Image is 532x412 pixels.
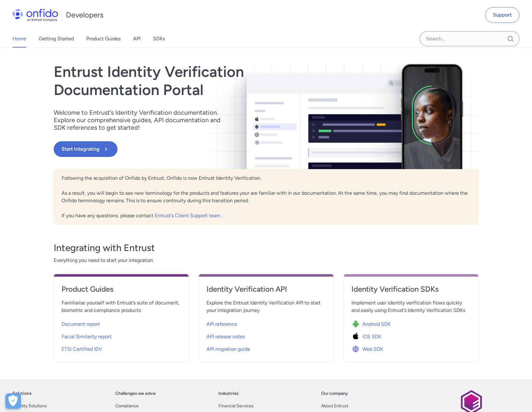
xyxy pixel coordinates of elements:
[206,299,326,314] span: Explore the Entrust Identity Verification API to start your integration journey
[362,345,383,353] span: Web SDK
[206,320,237,328] span: API reference
[54,242,479,254] h3: Integrating with Entrust
[206,342,326,354] a: API migration guide
[54,109,229,131] p: Welcome to Entrust’s Identity Verification documentation. Explore our comprehensive guides, API d...
[351,332,362,341] img: Icon iOS SDK
[62,329,181,342] a: Facial Similarity report
[321,390,348,397] a: Our company
[62,342,181,354] a: ETSI Certified IDV
[153,30,165,48] a: SDKs
[12,390,32,397] a: Solutions
[351,284,471,294] h4: Identity Verification SDKs
[12,30,26,48] a: Home
[62,284,181,294] h4: Product Guides
[351,317,471,329] a: Icon Android SDKAndroid SDK
[62,299,181,314] span: Familiarise yourself with Entrust’s suite of document, biometric and compliance products
[155,213,222,219] a: Entrust's Client Support team
[5,393,21,409] div: Cookie Preferences
[218,402,254,410] a: Financial Services
[351,299,471,314] span: Implement user identity verification flows quickly and easily using Entrust’s Identity Verificati...
[86,30,121,48] a: Product Guides
[420,31,520,46] input: Onfido search input field
[54,141,351,157] a: Start Integrating
[485,7,520,23] a: Support
[206,284,326,294] h4: Identity Verification API
[206,317,326,329] a: API reference
[351,345,362,354] img: Icon Web SDK
[62,317,181,329] a: Document report
[115,402,139,410] a: Compliance
[5,393,21,409] button: Open Preferences
[54,63,351,99] h1: Entrust Identity Verification Documentation Portal
[62,284,181,299] a: Product Guides
[362,320,391,328] span: Android SDK
[54,141,117,157] button: Start Integrating
[351,329,471,342] a: Icon iOS SDKiOS SDK
[321,402,348,410] a: About Entrust
[62,345,102,353] span: ETSI Certified IDV
[12,402,47,410] a: Identity Solutions
[351,342,471,354] a: Icon Web SDKWeb SDK
[206,284,326,299] a: Identity Verification API
[54,169,479,225] div: Following the acquisition of Onfido by Entrust, Onfido is now Entrust Identity Verification. As a...
[62,333,112,340] span: Facial Similarity report
[362,333,381,340] span: iOS SDK
[115,390,156,397] a: Challenges we solve
[62,320,100,328] span: Document report
[133,30,141,48] a: API
[351,320,362,329] img: Icon Android SDK
[206,345,250,353] span: API migration guide
[66,10,103,20] h1: Developers
[218,390,239,397] a: Industries
[206,329,326,342] a: API release notes
[206,333,245,340] span: API release notes
[12,9,58,21] img: Onfido Logo
[54,257,479,264] span: Everything you need to start your integration
[39,30,74,48] a: Getting Started
[351,284,471,299] a: Identity Verification SDKs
